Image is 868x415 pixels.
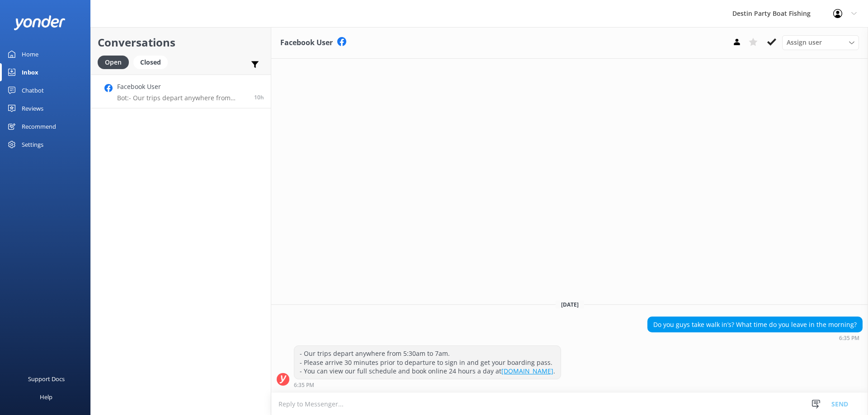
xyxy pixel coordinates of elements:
[14,15,66,30] img: yonder-white-logo.png
[647,335,863,341] div: Sep 19 2025 06:35pm (UTC -05:00) America/Cancun
[294,382,314,388] strong: 6:35 PM
[280,37,333,49] h3: Facebook User
[133,56,168,69] div: Closed
[839,336,859,341] strong: 6:35 PM
[501,367,553,375] a: [DOMAIN_NAME]
[254,93,264,101] span: Sep 19 2025 06:35pm (UTC -05:00) America/Cancun
[22,99,43,117] div: Reviews
[22,45,38,63] div: Home
[22,81,44,99] div: Chatbot
[91,75,271,108] a: Facebook UserBot:- Our trips depart anywhere from 5:30am to 7am. - Please arrive 30 minutes prior...
[22,63,38,81] div: Inbox
[556,301,584,308] span: [DATE]
[98,34,264,51] h2: Conversations
[117,94,247,102] p: Bot: - Our trips depart anywhere from 5:30am to 7am. - Please arrive 30 minutes prior to departur...
[22,117,56,135] div: Recommend
[40,388,52,406] div: Help
[782,35,859,50] div: Assign User
[28,370,65,388] div: Support Docs
[294,382,561,388] div: Sep 19 2025 06:35pm (UTC -05:00) America/Cancun
[117,82,247,92] h4: Facebook User
[98,56,129,69] div: Open
[648,317,862,332] div: Do you guys take walk in’s? What time do you leave in the morning?
[98,57,133,67] a: Open
[133,57,172,67] a: Closed
[294,346,561,379] div: - Our trips depart anywhere from 5:30am to 7am. - Please arrive 30 minutes prior to departure to ...
[787,37,822,47] span: Assign user
[22,135,43,154] div: Settings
